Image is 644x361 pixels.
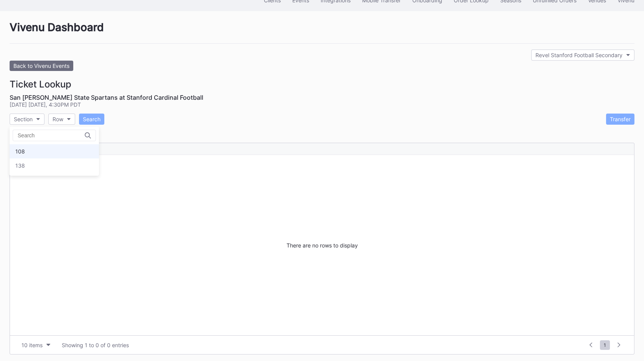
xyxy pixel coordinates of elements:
[62,342,129,348] div: Showing 1 to 0 of 0 entries
[600,340,610,350] span: 1
[21,342,43,348] div: 10 items
[15,148,25,155] div: 108
[15,162,25,169] div: 138
[18,340,54,350] button: 10 items
[18,132,85,138] input: Search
